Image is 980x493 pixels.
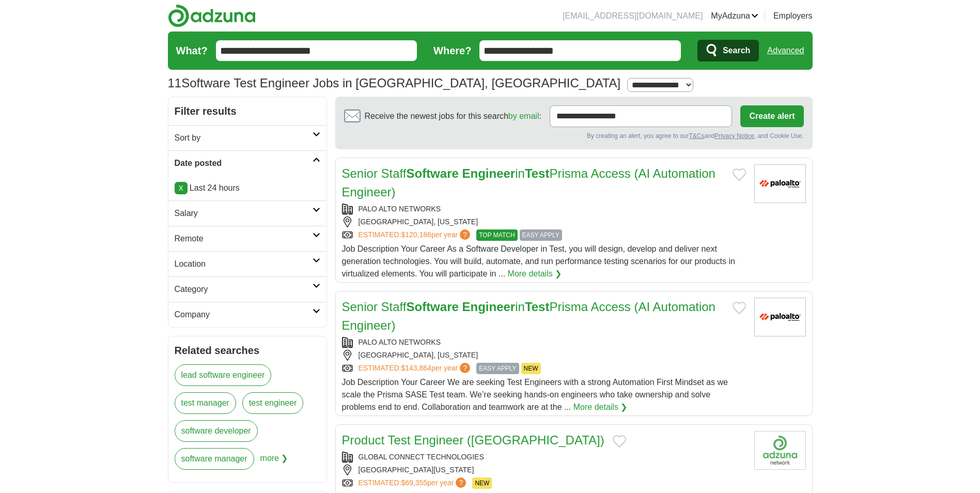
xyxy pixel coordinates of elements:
strong: Software [406,300,458,314]
a: software developer [175,420,258,442]
span: more ❯ [260,448,288,476]
img: Palo Alto Networks logo [754,298,806,336]
strong: Test [525,300,550,314]
div: GLOBAL CONNECT TECHNOLOGIES [342,452,746,463]
a: Remote [168,226,326,251]
button: Search [697,40,759,61]
strong: Test [525,166,550,180]
h2: Location [175,258,313,270]
a: Location [168,251,326,276]
span: ? [456,477,466,488]
a: Date posted [168,150,326,176]
h2: Salary [175,207,313,220]
a: test manager [175,392,236,414]
div: [GEOGRAPHIC_DATA][US_STATE] [342,465,746,475]
button: Add to favorite jobs [733,302,746,314]
a: ESTIMATED:$69,355per year? [359,477,469,489]
a: Category [168,276,326,302]
span: $69,355 [401,479,427,487]
strong: Engineer [462,166,516,180]
div: [GEOGRAPHIC_DATA], [US_STATE] [342,217,746,227]
img: Adzuna logo [168,4,256,27]
span: $120,186 [401,230,431,239]
span: NEW [472,477,492,489]
a: lead software engineer [175,364,272,386]
span: TOP MATCH [476,229,517,241]
h1: Software Test Engineer Jobs in [GEOGRAPHIC_DATA], [GEOGRAPHIC_DATA] [168,76,621,90]
div: By creating an alert, you agree to our and , and Cookie Use. [344,131,804,141]
a: Product Test Engineer ([GEOGRAPHIC_DATA]) [342,433,604,447]
p: Last 24 hours [175,182,320,194]
span: ? [460,363,470,373]
span: Job Description Your Career As a Software Developer in Test, you will design, develop and deliver... [342,244,735,278]
h2: Category [175,283,313,296]
label: What? [176,43,208,58]
label: Where? [433,43,471,58]
a: ESTIMATED:$143,864per year? [359,363,473,374]
h2: Related searches [175,343,320,358]
h2: Filter results [168,97,326,125]
h2: Remote [175,233,313,245]
span: 11 [168,74,182,93]
a: PALO ALTO NETWORKS [359,338,441,346]
span: NEW [521,363,541,374]
a: software manager [175,448,254,470]
a: More details ❯ [508,268,562,280]
strong: Engineer [462,300,516,314]
a: ESTIMATED:$120,186per year? [359,229,473,241]
span: EASY APPLY [476,363,519,374]
div: [GEOGRAPHIC_DATA], [US_STATE] [342,350,746,361]
a: MyAdzuna [711,10,758,22]
a: Senior StaffSoftware EngineerinTestPrisma Access (AI Automation Engineer) [342,300,715,332]
strong: Software [406,166,458,180]
span: Job Description Your Career We are seeking Test Engineers with a strong Automation First Mindset ... [342,378,728,411]
a: Employers [773,10,813,22]
img: Company logo [754,431,806,470]
a: by email [508,112,539,120]
a: More details ❯ [573,401,628,413]
span: $143,864 [401,364,431,372]
a: Privacy Notice [714,132,754,140]
h2: Company [175,309,313,321]
img: Palo Alto Networks logo [754,164,806,203]
a: Company [168,302,326,327]
h2: Sort by [175,132,313,144]
a: Senior StaffSoftware EngineerinTestPrisma Access (AI Automation Engineer) [342,166,715,199]
span: Search [723,40,750,61]
button: Add to favorite jobs [733,168,746,181]
h2: Date posted [175,157,313,170]
a: PALO ALTO NETWORKS [359,205,441,213]
span: ? [460,229,470,240]
button: Add to favorite jobs [613,435,626,448]
a: test engineer [242,392,304,414]
a: Advanced [767,40,804,61]
span: Receive the newest jobs for this search : [365,110,541,122]
a: Salary [168,201,326,226]
a: X [175,182,188,194]
span: EASY APPLY [520,229,562,241]
a: Sort by [168,125,326,150]
button: Create alert [740,105,803,127]
li: [EMAIL_ADDRESS][DOMAIN_NAME] [563,10,703,22]
a: T&Cs [689,132,704,140]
